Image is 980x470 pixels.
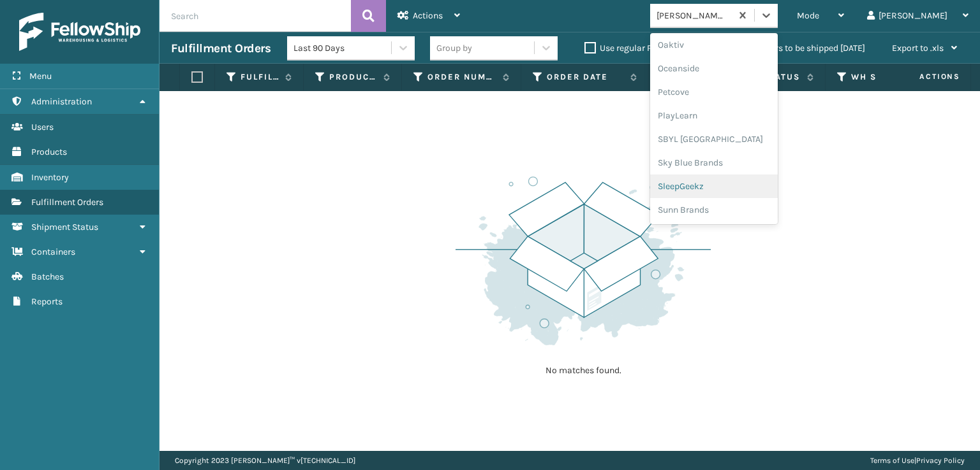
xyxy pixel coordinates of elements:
[31,197,103,208] span: Fulfillment Orders
[879,66,968,87] span: Actions
[650,80,778,104] div: Petcove
[584,43,715,53] label: Use regular Palletizing mode
[29,71,52,82] span: Menu
[171,41,271,56] h3: Fulfillment Orders
[870,451,965,470] div: |
[650,127,778,151] div: SBYL [GEOGRAPHIC_DATA]
[650,33,778,57] div: Oaktiv
[31,96,92,107] span: Administration
[31,122,54,132] span: Users
[650,198,778,222] div: Sunn Brands
[764,71,801,83] label: Status
[892,43,944,53] span: Export to .xls
[413,10,443,21] span: Actions
[650,104,778,127] div: PlayLearn
[19,13,140,51] img: logo
[241,71,279,83] label: Fulfillment Order Id
[329,71,377,83] label: Product SKU
[31,172,69,183] span: Inventory
[741,43,865,53] label: Orders to be shipped [DATE]
[870,456,914,465] a: Terms of Use
[650,174,778,198] div: SleepGeekz
[293,41,392,55] div: Last 90 Days
[31,271,64,282] span: Batches
[650,151,778,174] div: Sky Blue Brands
[31,296,63,307] span: Reports
[31,246,75,257] span: Containers
[31,222,98,232] span: Shipment Status
[650,57,778,80] div: Oceanside
[797,10,819,21] span: Mode
[657,9,732,22] div: [PERSON_NAME] Brands
[547,71,624,83] label: Order Date
[31,146,67,157] span: Products
[851,71,928,83] label: WH Ship By Date
[427,71,496,83] label: Order Number
[175,451,355,470] p: Copyright 2023 [PERSON_NAME]™ v [TECHNICAL_ID]
[916,456,965,465] a: Privacy Policy
[436,41,472,55] div: Group by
